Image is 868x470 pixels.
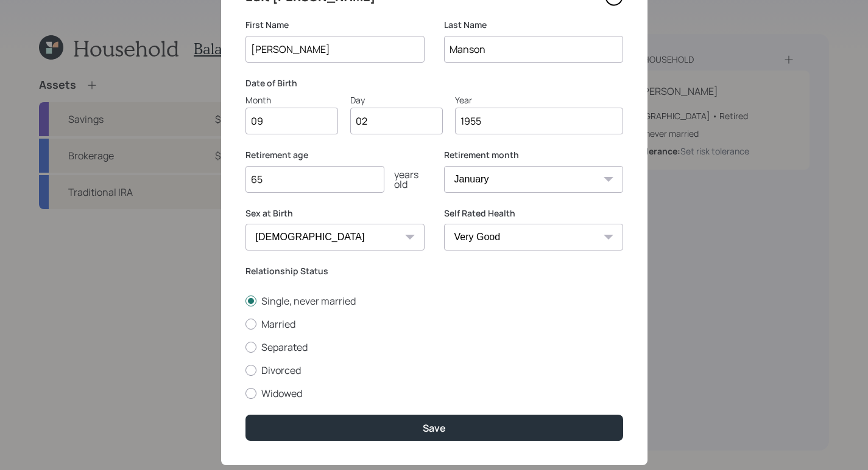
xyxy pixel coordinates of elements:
label: Relationship Status [245,265,623,277]
label: Retirement age [245,149,425,161]
label: Last Name [444,19,623,31]
button: Save [245,415,623,441]
label: Single, never married [245,294,623,308]
input: Month [245,108,338,134]
label: First Name [245,19,425,31]
label: Date of Birth [245,77,623,89]
label: Sex at Birth [245,207,425,219]
div: years old [384,170,425,189]
div: Save [423,421,446,435]
label: Self Rated Health [444,207,623,219]
label: Widowed [245,387,623,400]
label: Separated [245,340,623,354]
input: Day [350,108,443,134]
label: Divorced [245,364,623,377]
label: Retirement month [444,149,623,161]
input: Year [455,108,623,134]
div: Day [350,94,443,106]
div: Year [455,94,623,106]
div: Month [245,94,338,106]
label: Married [245,317,623,331]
